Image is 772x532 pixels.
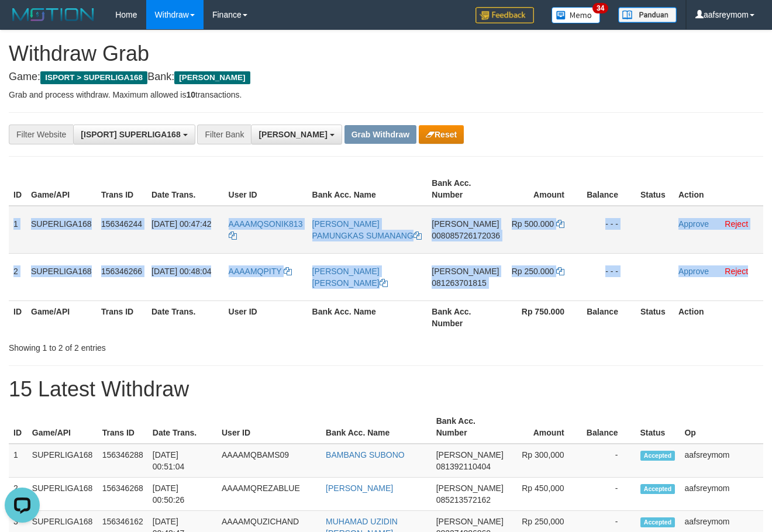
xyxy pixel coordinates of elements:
[505,172,582,206] th: Amount
[432,219,499,229] span: [PERSON_NAME]
[26,206,96,254] td: SUPERLIGA168
[556,267,564,276] a: Copy 250000 to clipboard
[582,300,636,334] th: Balance
[27,444,98,478] td: SUPERLIGA168
[9,444,27,478] td: 1
[436,483,504,493] span: [PERSON_NAME]
[101,267,142,276] span: 156346266
[432,267,499,276] span: [PERSON_NAME]
[725,267,748,276] a: Reject
[26,172,96,206] th: Game/API
[326,483,393,493] a: [PERSON_NAME]
[680,478,763,511] td: aafsreymom
[9,410,27,444] th: ID
[27,478,98,511] td: SUPERLIGA168
[582,172,636,206] th: Balance
[326,450,405,460] a: BAMBANG SUBONO
[9,125,73,144] div: Filter Website
[552,7,601,23] img: Button%20Memo.svg
[436,517,504,526] span: [PERSON_NAME]
[427,172,505,206] th: Bank Acc. Number
[308,172,428,206] th: Bank Acc. Name
[229,219,303,229] span: AAAAMQSONIK813
[636,172,674,206] th: Status
[9,206,26,254] td: 1
[217,444,321,478] td: AAAAMQBAMS09
[508,478,582,511] td: Rp 450,000
[9,172,26,206] th: ID
[427,300,505,334] th: Bank Acc. Number
[96,172,147,206] th: Trans ID
[81,130,180,139] span: [ISPORT] SUPERLIGA168
[680,444,763,478] td: aafsreymom
[436,462,491,471] span: Copy 081392110404 to clipboard
[618,7,677,23] img: panduan.png
[592,3,608,13] span: 34
[151,267,211,276] span: [DATE] 00:48:04
[640,517,675,527] span: Accepted
[73,125,195,144] button: [ISPORT] SUPERLIGA168
[229,267,292,276] a: AAAAMQPITY
[151,219,211,229] span: [DATE] 00:47:42
[432,278,486,288] span: Copy 081263701815 to clipboard
[512,219,554,229] span: Rp 500.000
[9,253,26,300] td: 2
[436,450,504,460] span: [PERSON_NAME]
[40,71,147,84] span: ISPORT > SUPERLIGA168
[436,495,491,505] span: Copy 085213572162 to clipboard
[508,444,582,478] td: Rp 300,000
[9,378,763,401] h1: 15 Latest Withdraw
[582,478,636,511] td: -
[147,172,224,206] th: Date Trans.
[678,267,709,276] a: Approve
[148,478,217,511] td: [DATE] 00:50:26
[674,300,763,334] th: Action
[259,130,327,139] span: [PERSON_NAME]
[26,253,96,300] td: SUPERLIGA168
[419,125,464,144] button: Reset
[640,451,675,461] span: Accepted
[217,410,321,444] th: User ID
[229,219,303,240] a: AAAAMQSONIK813
[9,42,763,65] h1: Withdraw Grab
[432,410,508,444] th: Bank Acc. Number
[9,337,313,354] div: Showing 1 to 2 of 2 entries
[148,444,217,478] td: [DATE] 00:51:04
[9,300,26,334] th: ID
[224,172,308,206] th: User ID
[344,125,416,144] button: Grab Withdraw
[174,71,250,84] span: [PERSON_NAME]
[96,300,147,334] th: Trans ID
[312,219,422,240] a: [PERSON_NAME] PAMUNGKAS SUMANANG
[640,484,675,494] span: Accepted
[582,253,636,300] td: - - -
[505,300,582,334] th: Rp 750.000
[5,5,40,40] button: Open LiveChat chat widget
[186,90,195,99] strong: 10
[224,300,308,334] th: User ID
[512,267,554,276] span: Rp 250.000
[9,89,763,101] p: Grab and process withdraw. Maximum allowed is transactions.
[217,478,321,511] td: AAAAMQREZABLUE
[251,125,342,144] button: [PERSON_NAME]
[432,231,500,240] span: Copy 008085726172036 to clipboard
[475,7,534,23] img: Feedback.jpg
[148,410,217,444] th: Date Trans.
[101,219,142,229] span: 156346244
[98,444,148,478] td: 156346288
[636,410,680,444] th: Status
[98,478,148,511] td: 156346268
[582,410,636,444] th: Balance
[308,300,428,334] th: Bank Acc. Name
[508,410,582,444] th: Amount
[556,219,564,229] a: Copy 500000 to clipboard
[27,410,98,444] th: Game/API
[9,71,763,83] h4: Game: Bank:
[636,300,674,334] th: Status
[147,300,224,334] th: Date Trans.
[98,410,148,444] th: Trans ID
[197,125,251,144] div: Filter Bank
[582,444,636,478] td: -
[9,478,27,511] td: 2
[312,267,388,288] a: [PERSON_NAME] [PERSON_NAME]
